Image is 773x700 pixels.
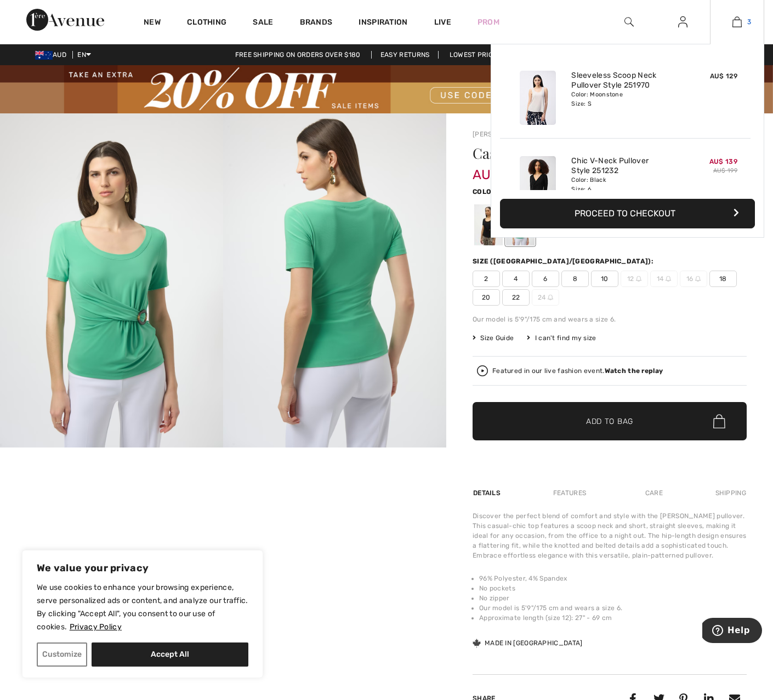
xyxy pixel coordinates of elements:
[732,15,742,28] img: My Bag
[473,638,583,648] div: Made in [GEOGRAPHIC_DATA]
[479,603,747,613] li: Our model is 5'9"/175 cm and wears a size 6.
[520,156,556,210] img: Chic V-Neck Pullover Style 251232
[479,613,747,623] li: Approximate length (size 12): 27" - 69 cm
[473,188,498,196] span: Color:
[747,17,751,27] span: 3
[544,483,595,503] div: Features
[473,130,527,138] a: [PERSON_NAME]
[26,9,104,31] img: 1ère Avenue
[473,511,747,560] div: Discover the perfect blend of comfort and style with the [PERSON_NAME] pullover. This casual-chic...
[473,156,525,182] span: AU$ 130
[35,51,53,60] img: Australian Dollar
[226,51,370,59] a: Free shipping on orders over $180
[678,15,687,28] img: My Info
[473,483,503,503] div: Details
[479,573,747,583] li: 96% Polyester, 4% Spandex
[520,71,556,125] img: Sleeveless Scoop Neck Pullover Style 251970
[713,167,737,174] s: AU$ 199
[473,333,514,343] span: Size Guide
[474,204,503,245] div: Black
[37,581,248,634] p: We use cookies to enhance your browsing experience, serve personalized ads or content, and analyz...
[713,414,725,428] img: Bag.svg
[571,71,679,90] a: Sleeveless Scoop Neck Pullover Style 251970
[680,271,707,287] span: 16
[709,271,737,287] span: 18
[702,618,762,645] iframe: Opens a widget where you can find more information
[548,295,553,300] img: ring-m.svg
[502,271,530,287] span: 4
[636,276,641,282] img: ring-m.svg
[92,642,248,667] button: Accept All
[621,271,648,287] span: 12
[473,256,656,266] div: Size ([GEOGRAPHIC_DATA]/[GEOGRAPHIC_DATA]):
[711,15,764,28] a: 3
[478,16,499,28] a: Prom
[359,18,407,29] span: Inspiration
[591,271,618,287] span: 10
[37,642,87,667] button: Customize
[713,483,747,503] div: Shipping
[473,146,701,160] h1: Casual Knotted Pullover Style 252230
[571,176,679,193] div: Color: Black Size: 6
[473,402,747,440] button: Add to Bag
[650,271,678,287] span: 14
[561,271,589,287] span: 8
[77,51,91,59] span: EN
[669,15,696,29] a: Sign In
[532,271,559,287] span: 6
[502,289,530,306] span: 22
[500,199,755,228] button: Proceed to Checkout
[479,593,747,603] li: No zipper
[473,289,500,306] span: 20
[636,483,672,503] div: Care
[187,18,226,29] a: Clothing
[710,72,737,80] span: AU$ 129
[473,271,500,287] span: 2
[144,18,161,29] a: New
[35,51,71,59] span: AUD
[441,51,547,59] a: Lowest Price Guarantee
[624,15,634,28] img: search the website
[479,583,747,593] li: No pockets
[532,289,559,306] span: 24
[605,367,663,375] strong: Watch the replay
[253,18,273,29] a: Sale
[223,113,446,447] img: Casual Knotted Pullover Style 252230. 2
[527,333,596,343] div: I can't find my size
[477,365,488,376] img: Watch the replay
[571,90,679,108] div: Color: Moonstone Size: S
[371,51,439,59] a: Easy Returns
[473,314,747,324] div: Our model is 5'9"/175 cm and wears a size 6.
[300,18,333,29] a: Brands
[492,368,663,375] div: Featured in our live fashion event.
[506,204,535,245] div: Garden green
[666,276,671,282] img: ring-m.svg
[69,622,122,632] a: Privacy Policy
[695,276,701,282] img: ring-m.svg
[37,561,248,575] p: We value your privacy
[709,158,737,165] span: AU$ 139
[571,156,679,176] a: Chic V-Neck Pullover Style 251232
[586,416,633,427] span: Add to Bag
[434,16,451,28] a: Live
[22,550,263,678] div: We value your privacy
